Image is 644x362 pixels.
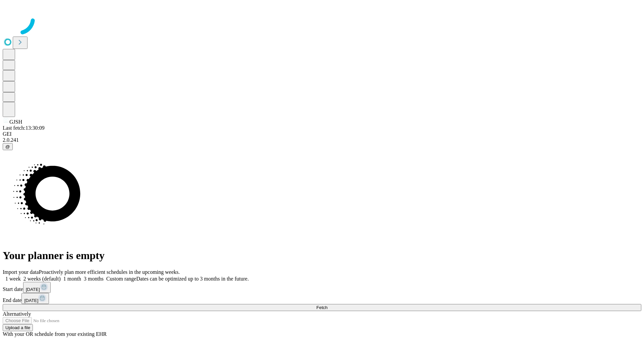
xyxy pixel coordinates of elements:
[3,304,641,311] button: Fetch
[39,269,180,275] span: Proactively plan more efficient schedules in the upcoming weeks.
[3,331,107,337] span: With your OR schedule from your existing EHR
[316,305,327,310] span: Fetch
[3,269,39,275] span: Import your data
[26,287,40,292] span: [DATE]
[24,298,38,303] span: [DATE]
[3,137,641,143] div: 2.0.241
[106,276,136,282] span: Custom range
[3,282,641,293] div: Start date
[3,143,13,150] button: @
[5,144,10,149] span: @
[3,311,31,317] span: Alternatively
[84,276,104,282] span: 3 months
[3,293,641,304] div: End date
[136,276,249,282] span: Dates can be optimized up to 3 months in the future.
[9,119,22,125] span: GJSH
[5,276,21,282] span: 1 week
[23,282,51,293] button: [DATE]
[21,293,49,304] button: [DATE]
[3,249,641,262] h1: Your planner is empty
[63,276,81,282] span: 1 month
[3,125,45,131] span: Last fetch: 13:30:09
[3,131,641,137] div: GEI
[3,324,33,331] button: Upload a file
[23,276,61,282] span: 2 weeks (default)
